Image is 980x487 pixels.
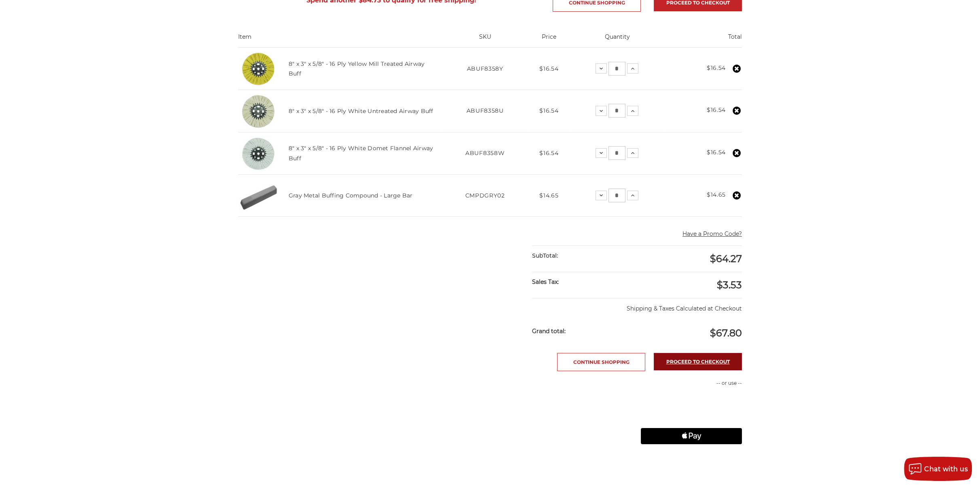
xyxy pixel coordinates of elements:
[238,48,279,89] img: 8 x 3 x 5/8 airway buff yellow mill treatment
[707,149,726,156] strong: $16.54
[707,64,726,71] strong: $16.54
[539,65,558,72] span: $16.54
[539,192,558,199] span: $14.65
[608,146,625,160] input: 8" x 3" x 5/8" - 16 Ply White Domet Flannel Airway Buff Quantity:
[654,353,742,370] a: Proceed to checkout
[717,279,742,291] span: $3.53
[238,176,279,216] img: Gray Buffing Compound
[682,230,742,238] button: Have a Promo Code?
[557,353,645,371] a: Continue Shopping
[289,107,433,115] a: 8" x 3" x 5/8" - 16 Ply White Untreated Airway Buff
[608,62,625,76] input: 8" x 3" x 5/8" - 16 Ply Yellow Mill Treated Airway Buff Quantity:
[532,278,559,285] strong: Sales Tax:
[238,91,279,131] img: 8 inch untreated airway buffing wheel
[924,465,968,473] span: Chat with us
[532,298,742,313] p: Shipping & Taxes Calculated at Checkout
[904,457,972,481] button: Chat with us
[466,107,503,114] span: ABUF8358U
[539,149,558,157] span: $16.54
[710,253,742,264] span: $64.27
[465,192,505,199] span: CMPDGRY02
[532,327,566,335] strong: Grand total:
[289,192,413,199] a: Gray Metal Buffing Compound - Large Bar
[707,106,726,113] strong: $16.54
[665,33,742,47] th: Total
[528,33,570,47] th: Price
[289,60,425,77] a: 8" x 3" x 5/8" - 16 Ply Yellow Mill Treated Airway Buff
[707,191,726,198] strong: $14.65
[641,408,742,424] iframe: PayPal-paylater
[570,33,665,47] th: Quantity
[238,133,279,174] img: 8 inch white domet flannel airway buffing wheel
[710,327,742,339] span: $67.80
[467,65,503,72] span: ABUF8358Y
[238,33,442,47] th: Item
[442,33,528,47] th: SKU
[608,189,625,202] input: Gray Metal Buffing Compound - Large Bar Quantity:
[465,149,505,157] span: ABUF8358W
[532,246,637,266] div: SubTotal:
[289,145,433,162] a: 8" x 3" x 5/8" - 16 Ply White Domet Flannel Airway Buff
[641,380,742,387] p: -- or use --
[608,104,625,118] input: 8" x 3" x 5/8" - 16 Ply White Untreated Airway Buff Quantity:
[539,107,558,114] span: $16.54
